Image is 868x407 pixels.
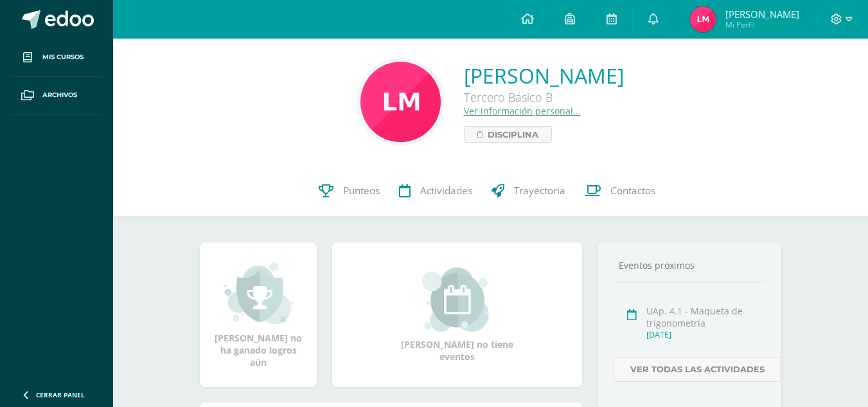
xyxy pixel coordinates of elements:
[690,6,716,32] img: 076581cafb5e7529ab059e05b9dc0677.png
[464,126,552,143] a: Disciplina
[482,165,575,217] a: Trayectoria
[389,165,482,217] a: Actividades
[514,184,565,197] span: Trayectoria
[224,261,294,325] img: achievement_small.png
[725,8,799,21] span: [PERSON_NAME]
[10,77,103,114] a: Archivos
[36,390,85,399] span: Cerrar panel
[464,89,624,105] div: Tercero Básico B
[343,184,380,197] span: Punteos
[464,62,624,89] a: [PERSON_NAME]
[646,305,761,329] div: UAp. 4.1 - Maqueta de trigonometría
[360,62,441,142] img: abbb8d301090613f90ab03700f78bc0c.png
[575,165,665,217] a: Contactos
[42,90,77,100] span: Archivos
[610,184,655,197] span: Contactos
[309,165,389,217] a: Punteos
[10,39,103,77] a: Mis cursos
[422,267,492,332] img: event_small.png
[614,357,781,382] a: Ver todas las actividades
[42,52,84,62] span: Mis cursos
[488,127,538,142] span: Disciplina
[725,19,799,30] span: Mi Perfil
[213,261,304,368] div: [PERSON_NAME] no ha ganado logros aún
[646,329,761,340] div: [DATE]
[464,105,581,117] a: Ver información personal...
[420,184,472,197] span: Actividades
[393,267,522,363] div: [PERSON_NAME] no tiene eventos
[614,259,765,271] div: Eventos próximos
